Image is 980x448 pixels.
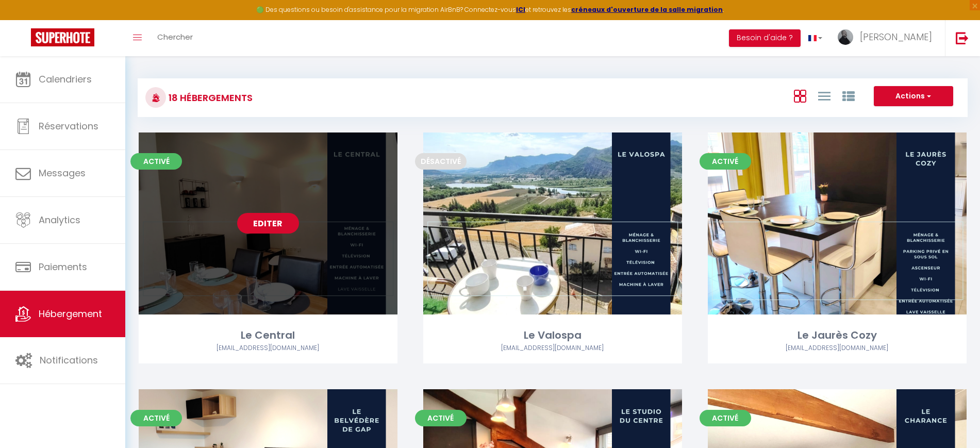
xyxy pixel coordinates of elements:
[423,327,682,343] div: Le Valospa
[39,307,102,320] span: Hébergement
[237,213,299,234] a: Editer
[130,153,182,170] span: Activé
[39,213,80,226] span: Analytics
[39,120,98,132] span: Réservations
[794,87,806,104] a: Vue en Box
[39,260,87,273] span: Paiements
[729,29,801,47] button: Besoin d'aide ?
[874,86,953,107] button: Actions
[39,73,92,86] span: Calendriers
[700,410,751,426] span: Activé
[818,87,830,104] a: Vue en Liste
[415,410,467,426] span: Activé
[860,30,932,43] span: [PERSON_NAME]
[423,343,682,353] div: Airbnb
[708,327,967,343] div: Le Jaurès Cozy
[139,327,397,343] div: Le Central
[700,153,751,170] span: Activé
[157,31,193,42] span: Chercher
[150,20,201,56] a: Chercher
[139,343,397,353] div: Airbnb
[956,31,969,44] img: logout
[8,4,39,35] button: Ouvrir le widget de chat LiveChat
[516,5,525,14] a: ICI
[166,86,253,109] h3: 18 Hébergements
[40,354,98,367] span: Notifications
[830,20,945,56] a: ... [PERSON_NAME]
[838,29,853,45] img: ...
[571,5,723,14] a: créneaux d'ouverture de la salle migration
[39,167,86,179] span: Messages
[708,343,967,353] div: Airbnb
[415,153,467,170] span: Désactivé
[130,410,182,426] span: Activé
[936,402,972,440] iframe: Chat
[842,87,855,104] a: Vue par Groupe
[31,28,94,46] img: Super Booking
